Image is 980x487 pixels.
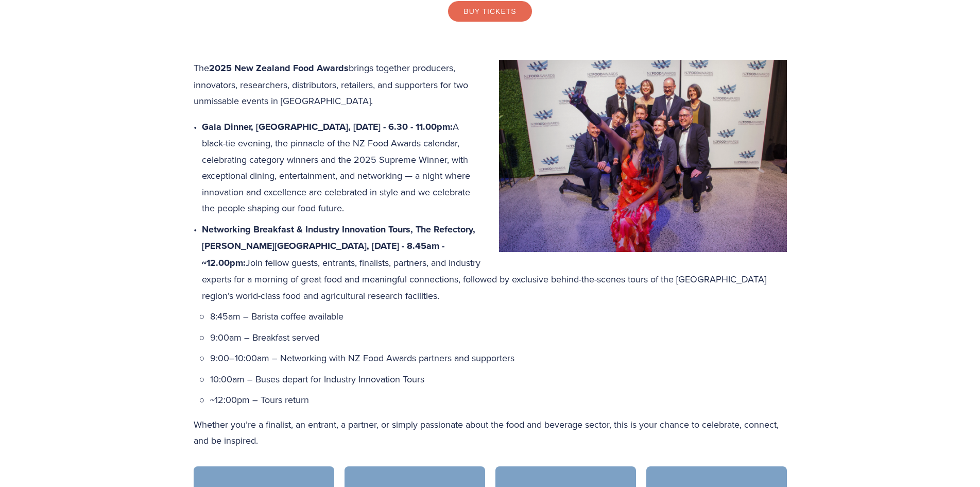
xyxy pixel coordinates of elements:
[202,223,478,270] strong: Networking Breakfast & Industry Innovation Tours, The Refectory, [PERSON_NAME][GEOGRAPHIC_DATA], ...
[448,1,531,22] a: Buy Tickets
[194,60,787,109] p: The brings together producers, innovators, researchers, distributors, retailers, and supporters f...
[210,371,787,388] p: 10:00am – Buses depart for Industry Innovation Tours
[202,119,787,216] p: A black-tie evening, the pinnacle of the NZ Food Awards calendar, celebrating category winners an...
[210,350,787,366] p: 9:00–10:00am – Networking with NZ Food Awards partners and supporters
[202,221,787,304] p: Join fellow guests, entrants, finalists, partners, and industry experts for a morning of great fo...
[210,308,787,325] p: 8:45am – Barista coffee available
[209,61,349,75] strong: 2025 New Zealand Food Awards
[210,392,787,408] p: ~12:00pm – Tours return
[210,329,787,346] p: 9:00am – Breakfast served
[202,120,453,133] strong: Gala Dinner, [GEOGRAPHIC_DATA], [DATE] - 6.30 - 11.00pm:
[194,416,787,449] p: Whether you’re a finalist, an entrant, a partner, or simply passionate about the food and beverag...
